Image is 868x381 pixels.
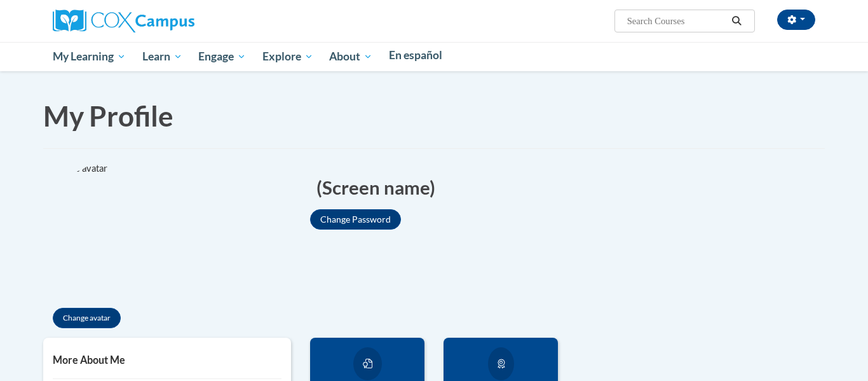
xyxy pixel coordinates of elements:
div: Click to change the profile picture [43,162,183,301]
span: Engage [198,49,246,64]
a: Engage [190,42,254,71]
span: My Learning [53,49,126,64]
span: En español [389,48,442,62]
img: Cox Campus [53,10,194,32]
a: Learn [134,42,191,71]
button: Search [728,13,747,29]
span: Learn [142,49,182,64]
a: En español [381,42,451,69]
span: (Screen name) [316,174,435,200]
a: About [322,42,381,71]
h5: More About Me [53,354,281,366]
button: Account Settings [777,10,815,30]
a: My Learning [44,42,134,71]
a: Explore [254,42,322,71]
a: Cox Campus [53,15,194,25]
span: Explore [262,49,313,64]
input: Search Courses [626,13,728,29]
button: Change avatar [53,308,121,328]
span: My Profile [43,99,173,132]
i:  [731,17,743,26]
img: profile avatar [43,162,183,301]
div: Main menu [34,42,834,71]
span: About [329,49,372,64]
button: Change Password [310,209,401,230]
